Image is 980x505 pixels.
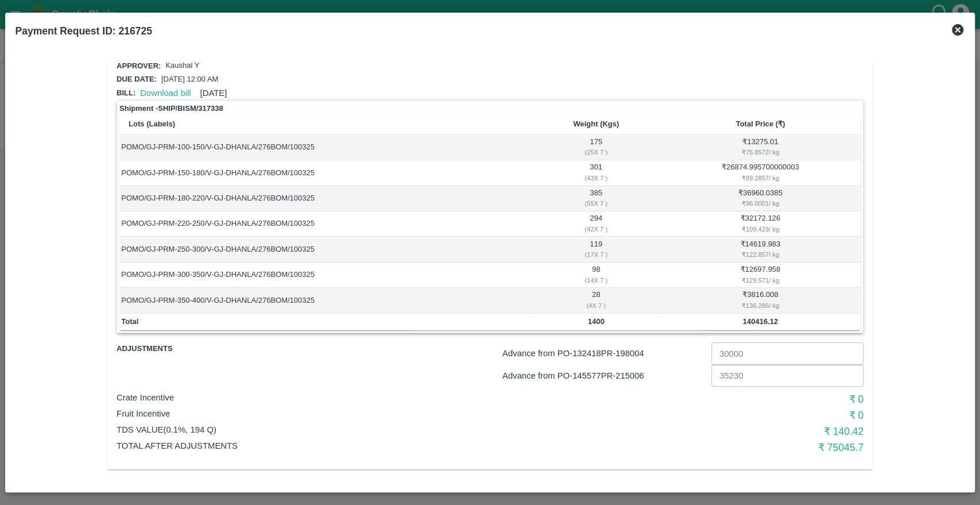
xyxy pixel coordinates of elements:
[117,88,135,97] span: Bill:
[129,119,175,128] b: Lots (Labels)
[119,263,532,288] td: POMO/GJ-PRM-300-350/V-GJ-DHANLA/276BOM/100325
[532,263,660,288] td: 98
[532,186,660,211] td: 385
[662,275,859,286] div: ₹ 129.571 / kg
[532,135,660,160] td: 175
[532,160,660,186] td: 301
[119,103,223,114] strong: Shipment - SHIP/BISM/317338
[117,407,614,420] p: Fruit Incentive
[117,440,614,452] p: Total After adjustments
[534,224,659,234] div: ( 42 X 7 )
[662,198,859,209] div: ₹ 96.0001 / kg
[165,60,199,71] p: Kaushal Y
[119,160,532,186] td: POMO/GJ-PRM-150-180/V-GJ-DHANLA/276BOM/100325
[534,173,659,183] div: ( 43 X 7 )
[660,135,861,160] td: ₹ 13275.01
[588,317,605,326] b: 1400
[16,25,152,37] b: Payment Request ID: 216725
[662,147,859,157] div: ₹ 75.8572 / kg
[660,186,861,211] td: ₹ 36960.0385
[662,249,859,260] div: ₹ 122.857 / kg
[119,237,532,262] td: POMO/GJ-PRM-250-300/V-GJ-DHANLA/276BOM/100325
[117,423,614,436] p: TDS VALUE (0.1%, 194 Q)
[614,407,863,423] h6: ₹ 0
[735,119,785,128] b: Total Price (₹)
[119,288,532,313] td: POMO/GJ-PRM-350-400/V-GJ-DHANLA/276BOM/100325
[502,369,707,382] p: Advance from PO- 145577 PR- 215006
[660,160,861,186] td: ₹ 26874.995700000003
[573,119,619,128] b: Weight (Kgs)
[117,75,157,83] span: Due date:
[660,211,861,237] td: ₹ 32172.126
[743,317,778,326] b: 140416.12
[660,237,861,262] td: ₹ 14619.983
[534,249,659,260] div: ( 17 X 7 )
[532,237,660,262] td: 119
[117,342,241,356] span: Adjustments
[614,440,863,456] h6: ₹ 75045.7
[119,135,532,160] td: POMO/GJ-PRM-100-150/V-GJ-DHANLA/276BOM/100325
[200,88,227,98] span: [DATE]
[711,365,863,387] input: Advance
[119,211,532,237] td: POMO/GJ-PRM-220-250/V-GJ-DHANLA/276BOM/100325
[534,147,659,157] div: ( 25 X 7 )
[121,317,138,326] b: Total
[532,211,660,237] td: 294
[117,61,161,70] span: Approver:
[532,288,660,313] td: 28
[119,186,532,211] td: POMO/GJ-PRM-180-220/V-GJ-DHANLA/276BOM/100325
[117,391,614,404] p: Crate Incentive
[660,288,861,313] td: ₹ 3816.008
[534,275,659,286] div: ( 14 X 7 )
[614,423,863,440] h6: ₹ 140.42
[140,88,191,98] a: Download bill
[534,198,659,209] div: ( 55 X 7 )
[660,263,861,288] td: ₹ 12697.958
[534,300,659,311] div: ( 4 X 7 )
[662,224,859,234] div: ₹ 109.429 / kg
[502,347,707,360] p: Advance from PO- 132418 PR- 198004
[662,173,859,183] div: ₹ 89.2857 / kg
[711,342,863,364] input: Advance
[614,391,863,407] h6: ₹ 0
[161,74,218,85] p: [DATE] 12:00 AM
[662,300,859,311] div: ₹ 136.286 / kg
